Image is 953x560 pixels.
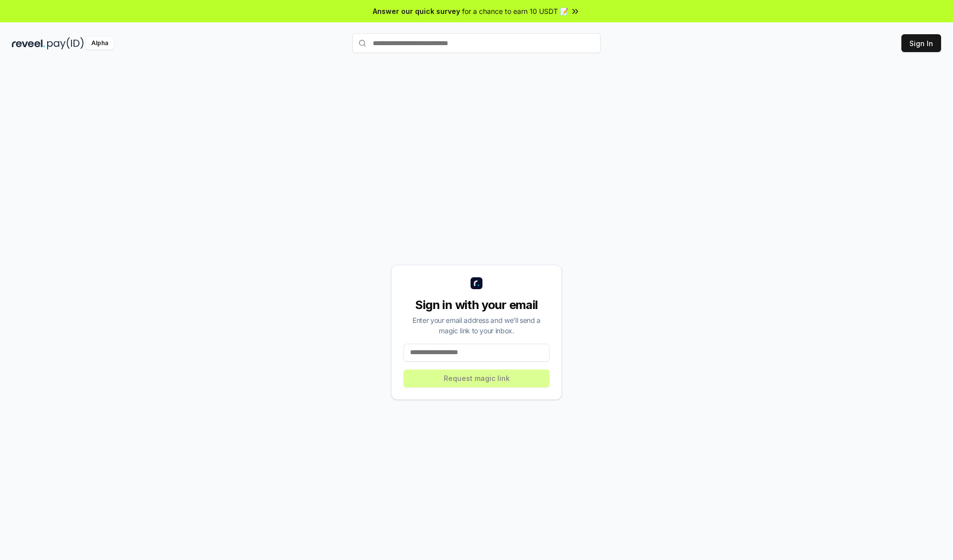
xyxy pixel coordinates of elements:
img: reveel_dark [12,37,45,50]
button: Sign In [901,34,941,52]
img: logo_small [471,277,482,289]
span: Answer our quick survey [373,6,460,16]
div: Alpha [86,37,114,50]
img: pay_id [47,37,84,50]
span: for a chance to earn 10 USDT 📝 [462,6,568,16]
div: Enter your email address and we’ll send a magic link to your inbox. [404,315,549,336]
div: Sign in with your email [404,297,549,313]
